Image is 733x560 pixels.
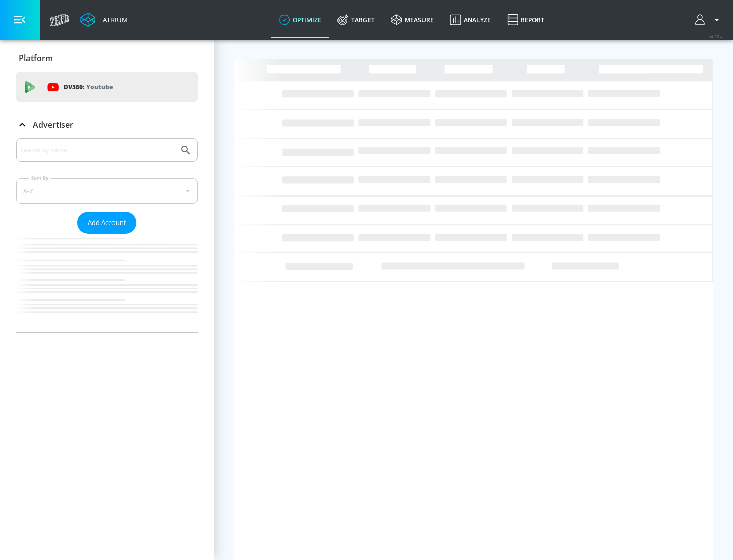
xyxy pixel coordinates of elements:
a: Report [499,2,552,38]
div: Advertiser [16,138,198,332]
a: measure [383,2,442,38]
div: DV360: Youtube [16,72,198,102]
span: v 4.25.4 [709,34,723,39]
div: Atrium [99,15,128,24]
div: Platform [16,44,198,72]
a: optimize [271,2,329,38]
button: Add Account [77,212,136,234]
p: DV360: [64,81,113,93]
a: Target [329,2,383,38]
a: Analyze [442,2,499,38]
p: Youtube [86,81,113,92]
div: A-Z [16,178,198,204]
p: Platform [19,52,53,64]
nav: list of Advertiser [16,234,198,332]
p: Advertiser [33,119,73,130]
span: Add Account [88,217,126,229]
input: Search by name [20,144,175,157]
a: Atrium [80,12,128,27]
div: Advertiser [16,110,198,139]
label: Sort By [29,175,51,181]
